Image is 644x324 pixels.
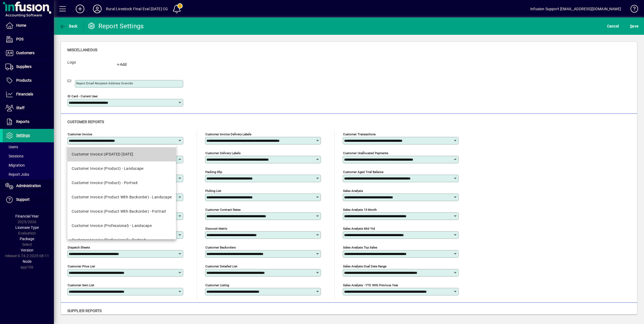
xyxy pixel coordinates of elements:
[68,264,95,268] mat-label: Customer Price List
[76,81,133,85] mat-label: Report Email Recipient Address Override
[343,170,383,174] mat-label: Customer aged trial balance
[89,4,106,14] button: Profile
[68,94,98,98] mat-label: ID Card - Current User
[16,106,25,110] span: Staff
[67,161,176,176] mat-option: Customer Invoice (Product) - Landscape
[58,21,79,31] button: Back
[3,142,54,151] a: Users
[72,223,152,229] div: Customer Invoice (Professional) - Landscape
[20,237,34,241] span: Package
[606,21,620,31] button: Cancel
[67,219,176,233] mat-option: Customer Invoice (Professional) - Landscape
[626,1,637,19] a: Knowledge Base
[72,180,138,186] div: Customer Invoice (Product) - Portrait
[54,21,84,31] app-page-header-button: Back
[16,64,32,69] span: Suppliers
[23,259,32,264] span: Node
[530,5,621,13] div: Infusion Support [EMAIL_ADDRESS][DOMAIN_NAME]
[71,4,89,14] button: Add
[205,132,251,136] mat-label: Customer invoice delivery labels
[15,225,39,230] span: Licensee Type
[205,208,241,212] mat-label: Customer Contract Rates
[72,194,172,200] div: Customer Invoice (Product With Backorder) - Landscape
[3,88,54,101] a: Financials
[16,78,32,82] span: Products
[67,204,176,219] mat-option: Customer Invoice (Product With Backorder) - Portrait
[67,120,104,124] span: Customer reports
[67,190,176,204] mat-option: Customer Invoice (Product With Backorder) - Landscape
[60,24,78,28] span: Back
[343,189,363,193] mat-label: Sales analysis
[343,264,386,268] mat-label: Sales analysis dual date range
[343,246,377,249] mat-label: Sales analysis top sales
[3,115,54,129] a: Reports
[343,283,398,287] mat-label: Sales analysis - YTD with previous year
[16,92,33,96] span: Financials
[72,237,146,243] div: Customer Invoice (Professional) - Portrait
[5,145,18,149] span: Users
[109,62,134,67] div: Add
[3,179,54,193] a: Administration
[205,264,237,268] mat-label: Customer Detailed List
[16,37,23,41] span: POS
[3,74,54,87] a: Products
[3,101,54,115] a: Staff
[16,197,30,202] span: Support
[16,119,29,124] span: Reports
[607,22,619,30] span: Cancel
[343,208,377,212] mat-label: Sales analysis 13 month
[630,24,632,28] span: S
[343,227,375,230] mat-label: Sales analysis mtd ytd
[205,189,221,193] mat-label: Picking List
[3,161,54,170] a: Migration
[67,233,176,247] mat-option: Customer Invoice (Professional) - Portrait
[3,170,54,179] a: Report Jobs
[67,147,176,161] mat-option: Customer Invoice UPDATED 11AUG2025
[205,151,241,155] mat-label: Customer delivery labels
[3,60,54,74] a: Suppliers
[16,51,34,55] span: Customers
[3,33,54,46] a: POS
[5,172,29,177] span: Report Jobs
[3,193,54,206] a: Support
[16,23,26,27] span: Home
[68,283,94,287] mat-label: Customer Item List
[205,170,222,174] mat-label: Packing Slip
[88,22,144,30] div: Report Settings
[343,132,376,136] mat-label: Customer transactions
[3,151,54,161] a: Sessions
[630,22,638,30] span: ave
[629,21,640,31] button: Save
[3,46,54,60] a: Customers
[106,5,168,13] div: Rural Livestock FInal Eval [DATE] CG
[67,176,176,190] mat-option: Customer Invoice (Product) - Portrait
[5,154,23,158] span: Sessions
[72,151,133,157] div: Customer Invoice UPDATED [DATE]
[21,248,33,252] span: Version
[3,19,54,32] a: Home
[72,166,144,171] div: Customer Invoice (Product) - Landscape
[15,214,39,218] span: Financial Year
[72,209,166,214] div: Customer Invoice (Product With Backorder) - Portrait
[68,246,90,249] mat-label: Dispatch sheets
[16,133,30,137] span: Settings
[205,227,227,230] mat-label: Discount Matrix
[343,151,388,155] mat-label: Customer unallocated payments
[67,309,102,313] span: Supplier reports
[205,283,229,287] mat-label: Customer Listing
[67,48,97,52] span: Miscellaneous
[5,163,25,167] span: Migration
[205,246,236,249] mat-label: Customer Backorders
[109,60,134,69] button: Add
[68,132,92,136] mat-label: Customer invoice
[16,184,41,188] span: Administration
[63,60,105,67] label: Logo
